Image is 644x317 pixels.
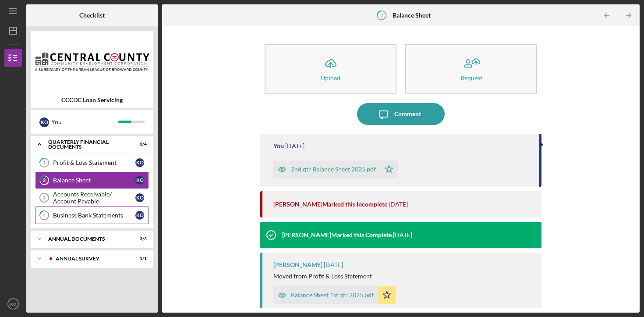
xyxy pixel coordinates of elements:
div: Business Bank Statements [53,212,135,219]
button: Comment [357,103,445,125]
div: K O [135,193,144,202]
time: 2025-08-13 19:01 [389,201,408,208]
div: 3 / 3 [131,236,147,242]
div: [PERSON_NAME] [273,261,322,268]
div: 1 / 1 [131,256,147,261]
b: Checklist [79,12,105,19]
time: 2025-06-06 16:10 [393,232,412,239]
div: You [273,142,284,150]
div: Accounts Receivable/ Account Payable [53,191,135,205]
div: Profit & Loss Statement [53,159,135,166]
a: 1Profit & Loss StatementKO [35,154,149,171]
a: 3Accounts Receivable/ Account PayableKO [35,189,149,207]
div: Upload [321,75,340,81]
time: 2025-08-21 16:13 [285,142,304,150]
a: 2Balance SheetKO [35,171,149,189]
div: Comment [394,103,421,125]
div: Moved from Profit & Loss Statement [273,273,372,280]
img: Product logo [31,35,153,88]
button: Request [405,44,537,94]
tspan: 4 [43,213,46,218]
div: K O [135,158,144,167]
div: 2nd qtr Balance Sheet 2025.pdf [291,166,376,173]
div: 0 / 4 [131,142,147,147]
div: Balance Sheet 1st qtr 2025.pdf [291,292,374,299]
tspan: 3 [43,195,46,200]
div: Quarterly Financial Documents [48,139,125,150]
b: CCCDC Loan Servicing [61,96,123,103]
div: [PERSON_NAME] Marked this Complete [282,232,392,239]
button: 2nd qtr Balance Sheet 2025.pdf [273,160,398,178]
button: Upload [265,44,396,94]
div: Annual Survey [56,256,125,261]
div: You [51,114,118,129]
button: Balance Sheet 1st qtr 2025.pdf [273,286,396,304]
text: KO [10,302,16,306]
b: Balance Sheet [393,12,431,19]
div: K O [39,118,49,127]
div: Annual Documents [48,236,125,242]
tspan: 1 [43,160,46,166]
tspan: 2 [380,12,383,18]
tspan: 2 [43,178,46,183]
div: K O [135,176,144,185]
div: Request [460,75,482,81]
div: [PERSON_NAME] Marked this Incomplete [273,201,387,208]
button: KO [4,295,22,313]
a: 4Business Bank StatementsKO [35,207,149,224]
time: 2025-06-06 16:10 [324,261,343,268]
div: K O [135,211,144,220]
div: Balance Sheet [53,177,135,184]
